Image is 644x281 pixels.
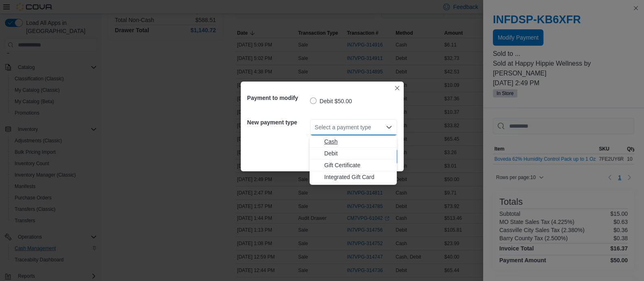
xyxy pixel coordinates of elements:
[386,124,392,131] button: Close list of options
[247,114,308,131] h5: New payment type
[310,136,397,148] button: Cash
[324,161,392,169] span: Gift Certificate
[324,137,392,146] span: Cash
[247,90,308,106] h5: Payment to modify
[310,148,397,159] button: Debit
[310,96,352,106] label: Debit $50.00
[310,136,397,183] div: Choose from the following options
[392,83,402,93] button: Closes this modal window
[310,159,397,171] button: Gift Certificate
[310,171,397,183] button: Integrated Gift Card
[324,149,392,157] span: Debit
[315,122,316,132] input: Accessible screen reader label
[324,173,392,181] span: Integrated Gift Card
